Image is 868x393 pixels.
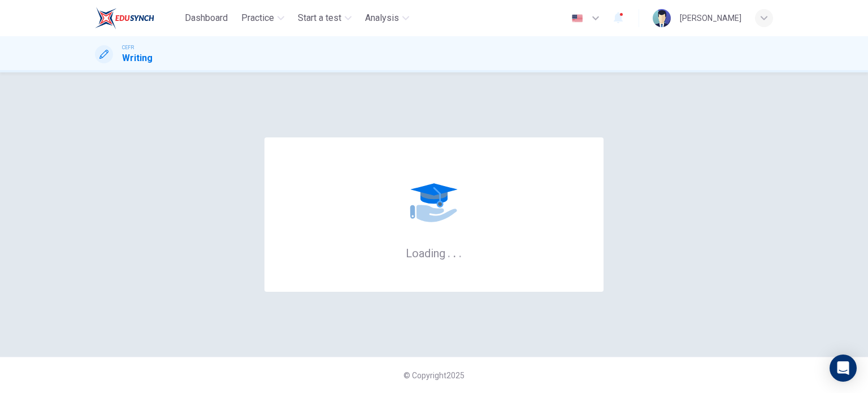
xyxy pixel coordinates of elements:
a: EduSynch logo [95,7,180,29]
div: [PERSON_NAME] [680,11,741,25]
h6: . [458,243,462,261]
h6: . [447,243,451,261]
span: CEFR [122,44,134,51]
img: Profile picture [653,9,671,27]
h6: Loading [406,245,462,260]
h6: . [453,243,457,261]
h1: Writing [122,51,153,65]
span: Dashboard [185,11,228,25]
span: © Copyright 2025 [403,371,465,380]
span: Practice [241,11,274,25]
div: Open Intercom Messenger [830,355,857,382]
img: EduSynch logo [95,7,154,29]
span: Analysis [365,11,399,25]
button: Practice [237,8,289,28]
button: Dashboard [180,8,232,28]
span: Start a test [298,11,341,25]
button: Analysis [361,8,414,28]
button: Start a test [293,8,356,28]
img: en [570,14,584,23]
